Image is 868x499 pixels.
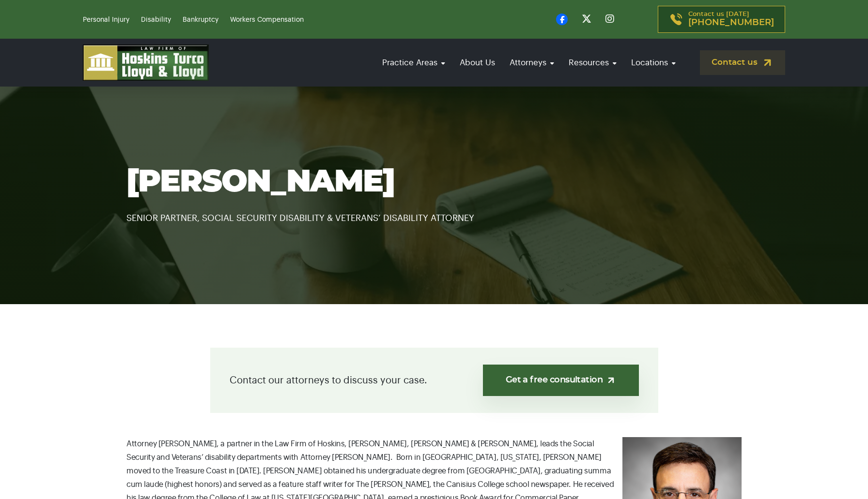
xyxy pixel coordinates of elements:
[141,16,171,23] a: Disability
[183,16,218,23] a: Bankruptcy
[126,199,742,225] p: SENIOR PARTNER, SOCIAL SECURITY DISABILITY & VETERANS’ DISABILITY ATTORNEY
[688,11,774,28] p: Contact us [DATE]
[483,365,638,396] a: Get a free consultation
[210,348,658,413] div: Contact our attorneys to discuss your case.
[688,18,774,28] span: [PHONE_NUMBER]
[658,6,785,33] a: Contact us [DATE][PHONE_NUMBER]
[377,49,450,76] a: Practice Areas
[626,49,681,76] a: Locations
[83,16,129,23] a: Personal Injury
[700,50,785,75] a: Contact us
[126,165,742,199] h1: [PERSON_NAME]
[230,16,304,23] a: Workers Compensation
[505,49,559,76] a: Attorneys
[455,49,500,76] a: About Us
[564,49,621,76] a: Resources
[606,375,616,385] img: arrow-up-right-light.svg
[83,44,209,81] img: logo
